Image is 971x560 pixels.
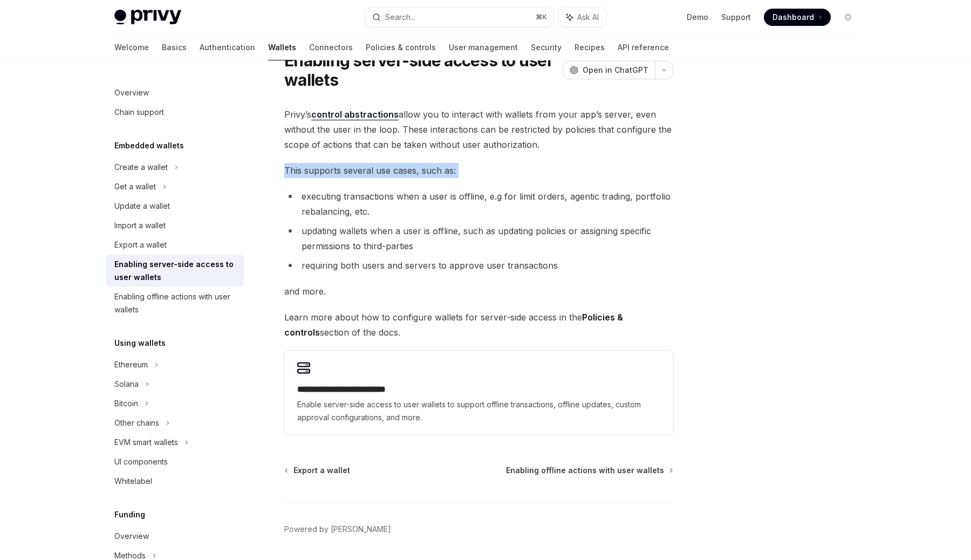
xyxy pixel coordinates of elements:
[106,452,244,472] a: UI components
[764,9,831,26] a: Dashboard
[772,12,814,23] span: Dashboard
[106,527,244,546] a: Overview
[285,465,350,476] a: Export a wallet
[506,465,672,476] a: Enabling offline actions with user wallets
[106,255,244,287] a: Enabling server-side access to user wallets
[114,397,138,410] div: Bitcoin
[536,13,547,22] span: ⌘ K
[114,86,149,99] div: Overview
[577,12,599,23] span: Ask AI
[618,35,669,60] a: API reference
[687,12,708,23] a: Demo
[563,61,655,79] button: Open in ChatGPT
[114,219,166,232] div: Import a wallet
[200,35,255,60] a: Authentication
[114,337,166,350] h5: Using wallets
[284,51,558,90] h1: Enabling server-side access to user wallets
[114,10,181,25] img: light logo
[449,35,518,60] a: User management
[721,12,751,23] a: Support
[114,180,156,193] div: Get a wallet
[531,35,562,60] a: Security
[106,103,244,122] a: Chain support
[114,35,149,60] a: Welcome
[583,65,648,76] span: Open in ChatGPT
[575,35,605,60] a: Recipes
[114,258,237,284] div: Enabling server-side access to user wallets
[284,524,391,535] a: Powered by [PERSON_NAME]
[385,11,415,24] div: Search...
[114,139,184,152] h5: Embedded wallets
[114,106,164,119] div: Chain support
[284,189,673,219] li: executing transactions when a user is offline, e.g for limit orders, agentic trading, portfolio r...
[114,290,237,316] div: Enabling offline actions with user wallets
[114,530,149,543] div: Overview
[293,465,350,476] span: Export a wallet
[162,35,187,60] a: Basics
[106,216,244,235] a: Import a wallet
[114,358,148,371] div: Ethereum
[106,287,244,319] a: Enabling offline actions with user wallets
[309,35,353,60] a: Connectors
[106,235,244,255] a: Export a wallet
[559,8,606,27] button: Ask AI
[114,475,152,488] div: Whitelabel
[114,161,168,174] div: Create a wallet
[114,238,167,251] div: Export a wallet
[114,416,159,429] div: Other chains
[106,196,244,216] a: Update a wallet
[106,472,244,491] a: Whitelabel
[114,508,145,521] h5: Funding
[506,465,664,476] span: Enabling offline actions with user wallets
[284,284,673,299] span: and more.
[106,83,244,103] a: Overview
[284,258,673,273] li: requiring both users and servers to approve user transactions
[114,378,139,391] div: Solana
[839,9,857,26] button: Toggle dark mode
[366,35,436,60] a: Policies & controls
[365,8,553,27] button: Search...⌘K
[284,107,673,152] span: Privy’s allow you to interact with wallets from your app’s server, even without the user in the l...
[311,109,399,120] a: control abstractions
[114,436,178,449] div: EVM smart wallets
[114,200,170,213] div: Update a wallet
[284,163,673,178] span: This supports several use cases, such as:
[284,310,673,340] span: Learn more about how to configure wallets for server-side access in the section of the docs.
[114,455,168,468] div: UI components
[284,223,673,254] li: updating wallets when a user is offline, such as updating policies or assigning specific permissi...
[268,35,296,60] a: Wallets
[297,398,660,424] span: Enable server-side access to user wallets to support offline transactions, offline updates, custo...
